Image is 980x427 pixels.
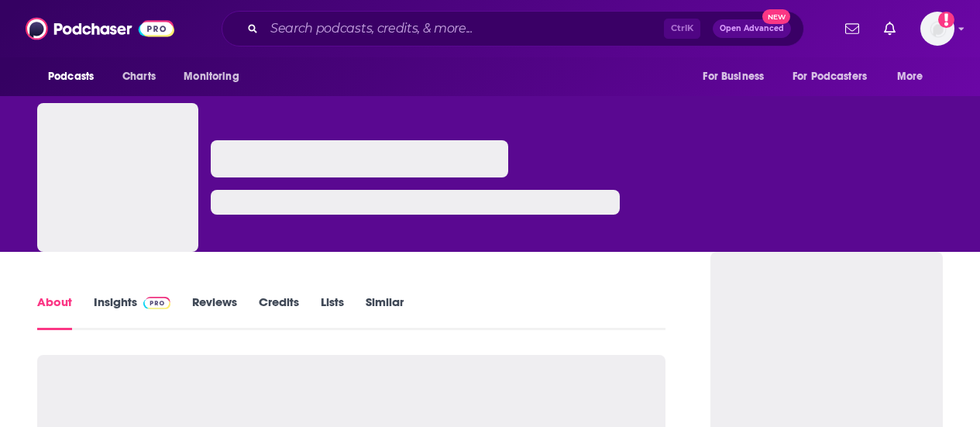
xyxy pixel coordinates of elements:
span: More [897,66,923,88]
a: Credits [259,294,299,330]
span: For Podcasters [793,66,867,88]
button: Show profile menu [920,12,954,46]
img: Podchaser - Follow, Share and Rate Podcasts [26,14,174,43]
svg: Add a profile image [938,12,954,28]
span: Charts [122,66,156,88]
a: Show notifications dropdown [839,15,865,42]
img: User Profile [920,12,954,46]
div: Search podcasts, credits, & more... [222,11,804,46]
a: About [37,294,72,330]
a: Lists [321,294,344,330]
span: Open Advanced [720,25,784,33]
span: For Business [703,66,764,88]
span: Ctrl K [664,19,700,39]
button: open menu [782,62,889,91]
a: InsightsPodchaser Pro [94,294,170,330]
button: Open AdvancedNew [713,19,791,38]
a: Show notifications dropdown [878,15,902,42]
a: Reviews [192,294,237,330]
a: Similar [366,294,404,330]
span: New [762,9,790,24]
span: Monitoring [184,66,239,88]
button: open menu [886,62,943,91]
input: Search podcasts, credits, & more... [264,16,664,41]
button: open menu [173,62,259,91]
span: Logged in as Ashley_Beenen [920,12,954,46]
button: open menu [692,62,783,91]
button: open menu [37,62,114,91]
img: Podchaser Pro [143,297,170,309]
a: Charts [112,62,165,91]
span: Podcasts [48,66,94,88]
